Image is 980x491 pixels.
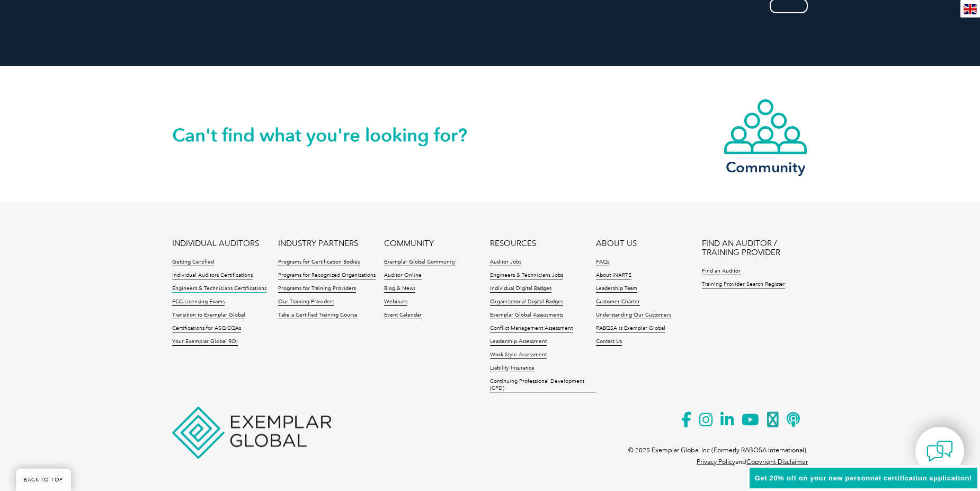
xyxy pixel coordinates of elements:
img: Exemplar Global [172,407,331,459]
a: Programs for Recognized Organizations [278,272,376,279]
a: RESOURCES [490,239,536,248]
a: Individual Auditors Certifications [172,272,253,279]
img: en [964,4,977,14]
a: Exemplar Global Community [384,259,456,266]
a: Auditor Online [384,272,422,279]
a: INDIVIDUAL AUDITORS [172,239,259,248]
a: Programs for Certification Bodies [278,259,360,266]
a: Take a Certified Training Course [278,312,358,319]
p: and [697,456,808,468]
a: Transition to Exemplar Global [172,312,245,319]
a: Conflict Management Assessment [490,325,573,332]
span: Get 20% off on your new personnel certification application! [755,474,972,482]
img: icon-community.webp [723,98,808,155]
a: FAQs [596,259,609,266]
a: Certifications for ASQ CQAs [172,325,241,332]
a: Leadership Team [596,285,637,293]
img: contact-chat.png [926,438,953,464]
a: Leadership Assessment [490,338,547,346]
a: Programs for Training Providers [278,285,356,293]
p: © 2025 Exemplar Global Inc (Formerly RABQSA International). [628,444,808,456]
a: Work Style Assessment [490,352,547,359]
a: BACK TO TOP [16,469,71,491]
a: Engineers & Technicians Certifications [172,285,266,293]
a: FIND AN AUDITOR / TRAINING PROVIDER [702,239,808,257]
a: Continuing Professional Development (CPD) [490,378,596,392]
a: Exemplar Global Assessments [490,312,563,319]
a: COMMUNITY [384,239,434,248]
a: Find an Auditor [702,268,741,275]
a: Your Exemplar Global ROI [172,338,238,346]
h2: Can't find what you're looking for? [172,127,490,144]
h3: Community [723,161,808,174]
a: ABOUT US [596,239,637,248]
a: About iNARTE [596,272,631,279]
a: Our Training Providers [278,299,334,306]
a: Engineers & Technicians Jobs [490,272,563,279]
a: Copyright Disclaimer [746,458,808,466]
a: Training Provider Search Register [702,281,785,288]
a: INDUSTRY PARTNERS [278,239,358,248]
a: Liability Insurance [490,365,534,372]
a: Privacy Policy [697,458,735,466]
a: Contact Us [596,338,622,346]
a: Understanding Our Customers [596,312,671,319]
a: Auditor Jobs [490,259,521,266]
a: Organizational Digital Badges [490,299,563,306]
a: Event Calendar [384,312,422,319]
a: Individual Digital Badges [490,285,551,293]
a: Community [723,98,808,174]
a: Blog & News [384,285,415,293]
a: Webinars [384,299,407,306]
a: FCC Licensing Exams [172,299,225,306]
a: Customer Charter [596,299,640,306]
a: RABQSA is Exemplar Global [596,325,665,332]
a: Getting Certified [172,259,214,266]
